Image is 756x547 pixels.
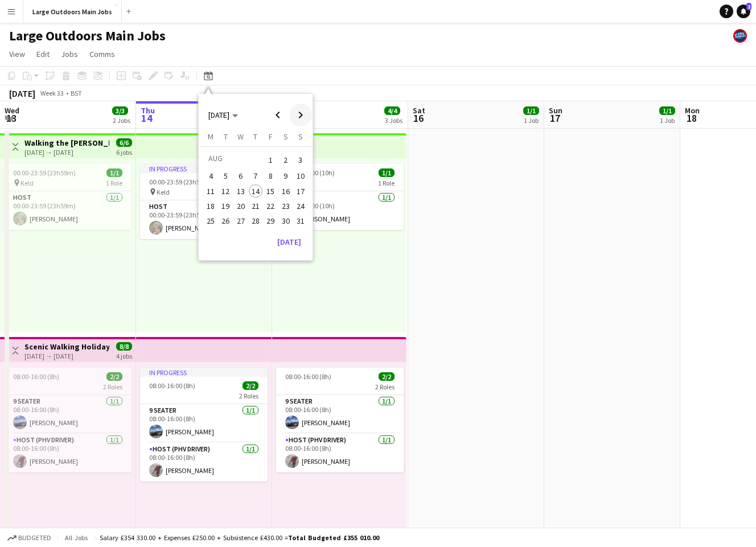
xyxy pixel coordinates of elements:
[293,213,308,228] button: 31-08-2025
[9,88,35,99] div: [DATE]
[234,170,248,183] span: 6
[411,112,425,125] span: 16
[3,112,19,125] span: 13
[263,199,278,213] button: 22-08-2025
[140,164,268,239] app-job-card: In progress00:00-23:59 (23h59m)1/1 Keld1 RoleHost1/100:00-23:59 (23h59m)[PERSON_NAME]
[4,395,132,434] app-card-role: 9 Seater1/108:00-16:00 (8h)[PERSON_NAME]
[233,199,248,213] button: 20-08-2025
[233,213,248,228] button: 27-08-2025
[219,170,233,183] span: 5
[140,200,268,239] app-card-role: Host1/100:00-23:59 (23h59m)[PERSON_NAME]
[219,184,233,198] span: 12
[103,383,122,391] span: 2 Roles
[263,168,278,183] button: 08-08-2025
[294,199,307,213] span: 24
[24,342,109,352] h3: Scenic Walking Holiday - Exploring the Giant's Causeway
[5,105,19,116] span: Wed
[140,368,268,377] div: In progress
[659,106,675,115] span: 1/1
[4,368,132,472] app-job-card: 08:00-16:00 (8h)2/22 Roles9 Seater1/108:00-16:00 (8h)[PERSON_NAME]Host (PHV Driver)1/108:00-16:00...
[116,351,132,360] div: 4 jobs
[9,49,25,59] span: View
[293,151,308,168] button: 03-08-2025
[266,104,289,126] button: Previous month
[278,199,293,213] button: 23-08-2025
[203,199,218,213] button: 18-08-2025
[13,372,59,381] span: 08:00-16:00 (8h)
[140,164,268,173] div: In progress
[685,105,700,116] span: Mon
[298,131,303,142] span: S
[263,184,278,199] button: 15-08-2025
[279,214,293,228] span: 30
[276,368,404,472] app-job-card: 08:00-16:00 (8h)2/22 Roles9 Seater1/108:00-16:00 (8h)[PERSON_NAME]Host (PHV Driver)1/108:00-16:00...
[140,443,268,482] app-card-role: Host (PHV Driver)1/108:00-16:00 (8h)[PERSON_NAME]
[116,138,132,147] span: 6/6
[4,434,132,472] app-card-role: Host (PHV Driver)1/108:00-16:00 (8h)[PERSON_NAME]
[204,170,217,183] span: 4
[264,152,277,168] span: 1
[36,49,50,59] span: Edit
[379,168,395,177] span: 1/1
[385,116,402,125] div: 3 Jobs
[234,199,248,213] span: 20
[149,381,195,390] span: 08:00-16:00 (8h)
[139,112,155,125] span: 14
[294,184,307,198] span: 17
[293,199,308,213] button: 24-08-2025
[219,214,233,228] span: 26
[384,106,400,115] span: 4/4
[278,168,293,183] button: 09-08-2025
[375,383,395,391] span: 2 Roles
[204,105,243,125] button: Choose month and year
[208,131,213,142] span: M
[56,47,83,61] a: Jobs
[61,49,78,59] span: Jobs
[20,179,34,187] span: Keld
[294,152,307,168] span: 3
[203,184,218,199] button: 11-08-2025
[203,168,218,183] button: 04-08-2025
[233,184,248,199] button: 13-08-2025
[523,106,539,115] span: 1/1
[208,110,229,120] span: [DATE]
[218,199,233,213] button: 19-08-2025
[204,214,217,228] span: 25
[279,199,293,213] span: 23
[63,533,90,542] span: All jobs
[294,170,307,183] span: 10
[24,352,109,360] div: [DATE] → [DATE]
[157,188,170,196] span: Keld
[24,148,109,157] div: [DATE] → [DATE]
[279,152,293,168] span: 2
[253,131,257,142] span: T
[276,395,404,434] app-card-role: 9 Seater1/108:00-16:00 (8h)[PERSON_NAME]
[32,47,54,61] a: Edit
[263,213,278,228] button: 29-08-2025
[218,168,233,183] button: 05-08-2025
[294,214,307,228] span: 31
[249,199,262,213] span: 21
[89,49,115,59] span: Comms
[112,106,128,115] span: 3/3
[116,147,132,157] div: 6 jobs
[660,116,675,125] div: 1 Job
[248,213,263,228] button: 28-08-2025
[85,47,120,61] a: Comms
[4,164,132,230] app-job-card: 00:00-23:59 (23h59m)1/1 Keld1 RoleHost1/100:00-23:59 (23h59m)[PERSON_NAME]
[141,105,155,116] span: Thu
[547,112,562,125] span: 17
[243,381,258,390] span: 2/2
[737,5,750,18] a: 2
[239,392,258,400] span: 2 Roles
[149,178,212,186] span: 00:00-23:59 (23h59m)
[285,372,331,381] span: 08:00-16:00 (8h)
[413,105,425,116] span: Sat
[283,131,288,142] span: S
[140,404,268,443] app-card-role: 9 Seater1/108:00-16:00 (8h)[PERSON_NAME]
[248,199,263,213] button: 21-08-2025
[249,214,262,228] span: 28
[378,179,395,187] span: 1 Role
[278,213,293,228] button: 30-08-2025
